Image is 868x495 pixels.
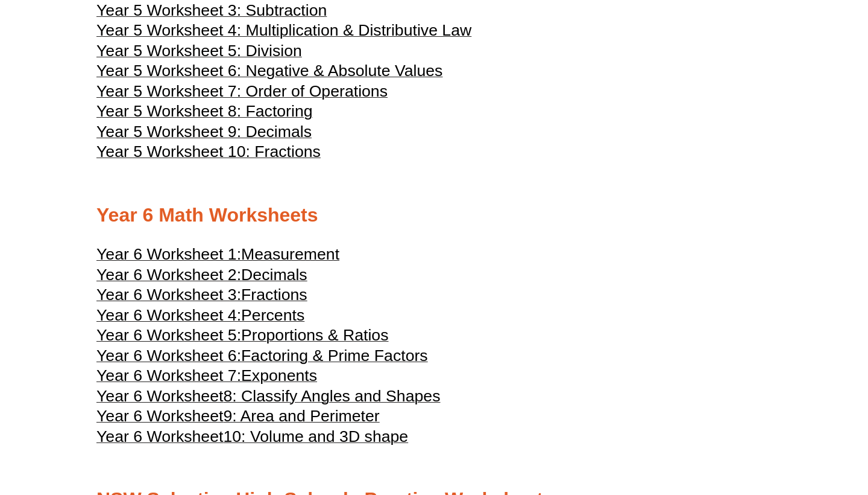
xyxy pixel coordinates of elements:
a: Year 6 Worksheet8: Classify Angles and Shapes [96,392,441,404]
span: Year 5 Worksheet 10: Fractions [96,142,321,161]
span: Year 6 Worksheet [96,427,223,445]
h2: Year 6 Math Worksheets [96,203,772,228]
span: Year 6 Worksheet 7: [96,366,241,385]
span: Year 5 Worksheet 3: Subtraction [96,1,327,19]
a: Year 5 Worksheet 7: Order of Operations [96,88,388,100]
a: Year 5 Worksheet 3: Subtraction [96,7,327,19]
span: Year 5 Worksheet 6: Negative & Absolute Values [96,62,442,80]
span: 10: Volume and 3D shape [223,427,408,445]
span: Year 5 Worksheet 4: Multiplication & Distributive Law [96,21,471,39]
span: Year 6 Worksheet 4: [96,306,241,324]
span: Year 5 Worksheet 5: Division [96,42,302,60]
a: Year 6 Worksheet 7:Exponents [96,372,317,384]
span: Decimals [241,266,307,284]
span: Year 6 Worksheet 5: [96,326,241,344]
span: 8: Classify Angles and Shapes [223,387,440,405]
a: Year 6 Worksheet 5:Proportions & Ratios [96,331,389,343]
span: Year 6 Worksheet 1: [96,245,241,263]
a: Year 5 Worksheet 5: Division [96,47,302,59]
span: 9: Area and Perimeter [223,407,379,425]
span: Fractions [241,286,307,304]
a: Year 5 Worksheet 6: Negative & Absolute Values [96,67,442,79]
span: Year 5 Worksheet 7: Order of Operations [96,82,388,100]
span: Exponents [241,366,317,385]
span: Year 6 Worksheet [96,387,223,405]
a: Year 6 Worksheet9: Area and Perimeter [96,412,380,424]
a: Year 6 Worksheet10: Volume and 3D shape [96,433,408,445]
span: Year 6 Worksheet 3: [96,286,241,304]
a: Year 5 Worksheet 4: Multiplication & Distributive Law [96,27,471,39]
span: Year 6 Worksheet 6: [96,346,241,365]
span: Year 6 Worksheet 2: [96,266,241,284]
span: Proportions & Ratios [241,326,388,344]
a: Year 6 Worksheet 4:Percents [96,311,304,324]
iframe: Chat Widget [661,359,868,495]
a: Year 6 Worksheet 2:Decimals [96,271,307,283]
a: Year 6 Worksheet 1:Measurement [96,251,339,263]
a: Year 5 Worksheet 10: Fractions [96,148,321,160]
span: Percents [241,306,304,324]
span: Year 5 Worksheet 8: Factoring [96,102,313,120]
a: Year 6 Worksheet 6:Factoring & Prime Factors [96,352,428,364]
a: Year 6 Worksheet 3:Fractions [96,291,307,303]
span: Factoring & Prime Factors [241,346,428,365]
span: Measurement [241,245,339,263]
a: Year 5 Worksheet 8: Factoring [96,107,313,120]
span: Year 6 Worksheet [96,407,223,425]
a: Year 5 Worksheet 9: Decimals [96,128,312,140]
span: Year 5 Worksheet 9: Decimals [96,123,312,141]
